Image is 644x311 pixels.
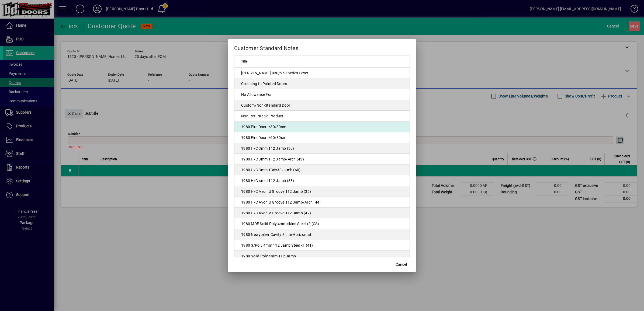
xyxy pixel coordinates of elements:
[228,39,416,55] h2: Customer Standard Notes
[393,260,410,270] button: Cancel
[234,68,410,78] td: [PERSON_NAME] 930/950 Series Lever
[396,262,407,267] span: Cancel
[234,208,410,218] td: 1980 H/C Avon V Groove 112 Jamb (42)
[234,165,410,175] td: 1980 H/C 3mm 136x30 Jamb (60)
[234,251,410,261] td: 1980 Solid Poly 4mm 112 Jamb
[234,240,410,251] td: 1980 S/Poly 4mm 112 Jamb Steel x1 (41)
[234,78,410,89] td: Cropping to Painted Doors
[234,175,410,186] td: 1980 H/C 4mm 112 Jamb (33)
[234,111,410,121] td: Non-Returnable Product
[234,229,410,240] td: 1980 Newyorker Cavity 3 Lite Horizontal
[234,218,410,229] td: 1980 MDF Solid Poly 4mm skins Steel x2 (CS)
[234,89,410,100] td: No Allowance For
[241,58,247,64] span: Title
[234,186,410,197] td: 1980 H/C Avon U Groove 112 Jamb (36)
[234,197,410,208] td: 1980 H/C Avon U Groove 112 Jamb/Arch (44)
[234,154,410,165] td: 1980 H/C 3mm 112 Jamb/Arch (43)
[234,100,410,111] td: Custom/Non-Standard Door
[234,121,410,132] td: 1980 Fire Door -/30/30sm
[234,132,410,143] td: 1980 Fire Door -/60/30sm
[234,143,410,154] td: 1980 H/C 3mm 112 Jamb (30)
